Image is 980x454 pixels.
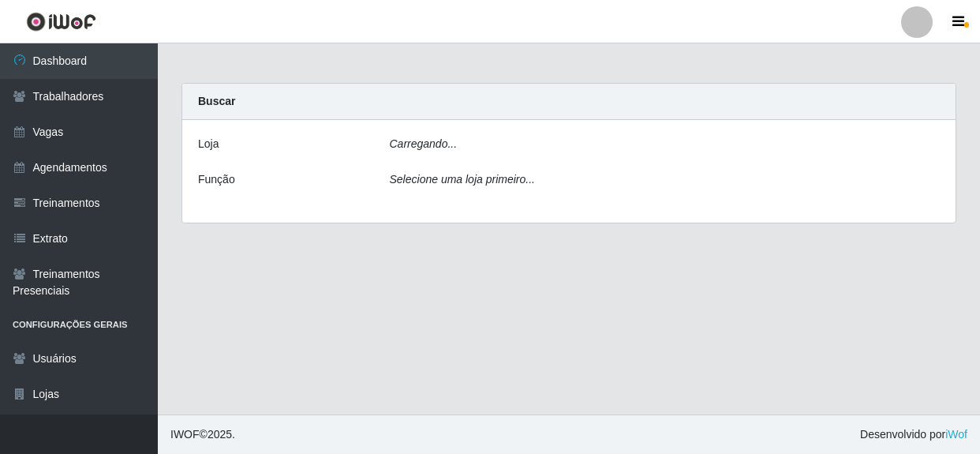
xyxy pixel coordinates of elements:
[170,428,200,441] span: IWOF
[945,428,967,441] a: iWof
[198,171,235,188] label: Função
[860,426,967,443] span: Desenvolvido por
[170,426,235,443] span: © 2025 .
[390,137,458,150] i: Carregando...
[198,136,219,152] label: Loja
[390,173,535,186] i: Selecione uma loja primeiro...
[26,12,96,32] img: CoreUI Logo
[198,95,235,107] strong: Buscar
